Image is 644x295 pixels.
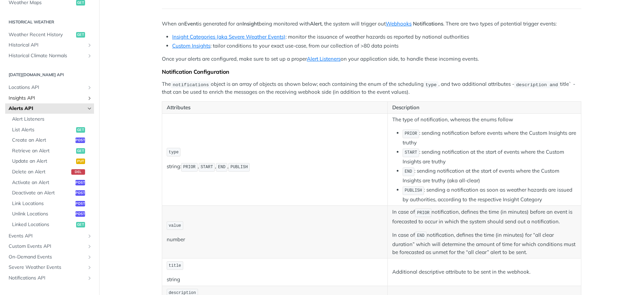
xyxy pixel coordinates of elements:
[200,165,213,170] span: START
[403,167,577,184] li: : sending notification at the start of events where the Custom Insights are truthy (aka all-clear)
[12,137,74,144] span: Create an Alert
[87,53,92,59] button: Show subpages for Historical Climate Normals
[9,220,94,230] a: Linked Locationsget
[392,231,577,256] p: In case of notification, defines the time (in minutes) for “all clear duration” which will determ...
[9,105,85,112] span: Alerts API
[5,30,94,40] a: Weather Recent Historyget
[12,169,70,175] span: Delete an Alert
[162,55,581,63] p: Once your alerts are configured, make sure to set up a proper on your application side, to handle...
[9,275,85,282] span: Notifications API
[9,177,94,188] a: Activate an Alertpost
[87,106,92,111] button: Hide subpages for Alerts API
[417,233,425,238] span: END
[12,221,74,228] span: Linked Locations
[403,129,577,146] li: : sending notification before events where the Custom Insights are truthy
[87,265,92,270] button: Show subpages for Severe Weather Events
[12,158,74,165] span: Update an Alert
[184,20,198,27] strong: Event
[71,169,85,175] span: del
[413,20,443,27] strong: Notifications
[386,20,412,27] a: Webhooks
[87,42,92,48] button: Show subpages for Historical API
[5,241,94,252] a: Custom Events APIShow subpages for Custom Events API
[172,42,210,49] a: Custom Insights
[87,95,92,101] button: Show subpages for Insights API
[9,199,94,209] a: Link Locationspost
[218,165,226,170] span: END
[9,209,94,219] a: Unlink Locationspost
[426,82,437,87] span: type
[75,211,85,217] span: post
[405,150,417,155] span: START
[162,80,581,96] p: The object is an array of objects as shown below; each containing the enum of the scheduling , an...
[5,82,94,93] a: Locations APIShow subpages for Locations API
[75,138,85,143] span: post
[9,156,94,166] a: Update an Alertput
[172,42,581,50] li: : tailor conditions to your exact use-case, from our collection of >80 data points
[5,231,94,241] a: Events APIShow subpages for Events API
[403,186,577,203] li: : sending a notification as soon as weather hazards are issued by authorities, according to the r...
[76,127,85,133] span: get
[12,116,92,123] span: Alert Listeners
[516,82,558,87] span: description and
[9,31,74,38] span: Weather Recent History
[9,146,94,156] a: Retrieve an Alertget
[76,148,85,154] span: get
[167,162,383,172] p: string: , , ,
[183,165,196,170] span: PRIOR
[12,147,74,154] span: Retrieve an Alert
[307,55,341,62] a: Alert Listeners
[9,135,94,145] a: Create an Alertpost
[9,52,85,59] span: Historical Climate Normals
[169,150,179,155] span: type
[9,264,85,271] span: Severe Weather Events
[12,211,74,217] span: Unlink Locations
[310,20,322,27] strong: Alert
[403,148,577,165] li: : sending notification at the start of events where the Custom Insights are truthy
[392,268,577,276] p: Additional descriptive attribute to be sent in the webhook.
[169,223,181,228] span: value
[242,20,259,27] strong: Insight
[75,180,85,185] span: post
[87,275,92,281] button: Show subpages for Notifications API
[392,104,577,112] p: Description
[417,211,429,215] span: PRIOR
[9,95,85,102] span: Insights API
[5,273,94,283] a: Notifications APIShow subpages for Notifications API
[87,244,92,249] button: Show subpages for Custom Events API
[12,200,74,207] span: Link Locations
[172,33,581,41] li: : monitor the issuance of weather hazards as reported by national authorities
[405,169,412,174] span: END
[5,252,94,262] a: On-Demand EventsShow subpages for On-Demand Events
[5,40,94,50] a: Historical APIShow subpages for Historical API
[5,51,94,61] a: Historical Climate NormalsShow subpages for Historical Climate Normals
[167,236,383,244] p: number
[9,233,85,240] span: Events API
[405,131,417,136] span: PRIOR
[167,104,383,112] p: Attributes
[75,201,85,206] span: post
[9,125,94,135] a: List Alertsget
[75,190,85,196] span: post
[5,72,94,78] h2: [DATE][DOMAIN_NAME] API
[173,82,209,87] span: notifications
[5,262,94,273] a: Severe Weather EventsShow subpages for Severe Weather Events
[76,32,85,38] span: get
[5,103,94,114] a: Alerts APIHide subpages for Alerts API
[76,159,85,164] span: put
[12,179,74,186] span: Activate an Alert
[9,188,94,198] a: Deactivate an Alertpost
[405,188,422,193] span: PUBLISH
[9,243,85,250] span: Custom Events API
[5,19,94,25] h2: Historical Weather
[76,222,85,227] span: get
[392,116,577,124] p: The type of notification, whereas the enums follow
[12,190,74,196] span: Deactivate an Alert
[9,42,85,49] span: Historical API
[392,208,577,225] p: In case of notification, defines the time (in minutes) before an event is forecasted to occur in ...
[162,20,581,28] p: When an is generated for an being monitored with , the system will trigger out . There are two ty...
[12,126,74,133] span: List Alerts
[9,114,94,124] a: Alert Listeners
[169,263,181,268] span: title
[230,165,248,170] span: PUBLISH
